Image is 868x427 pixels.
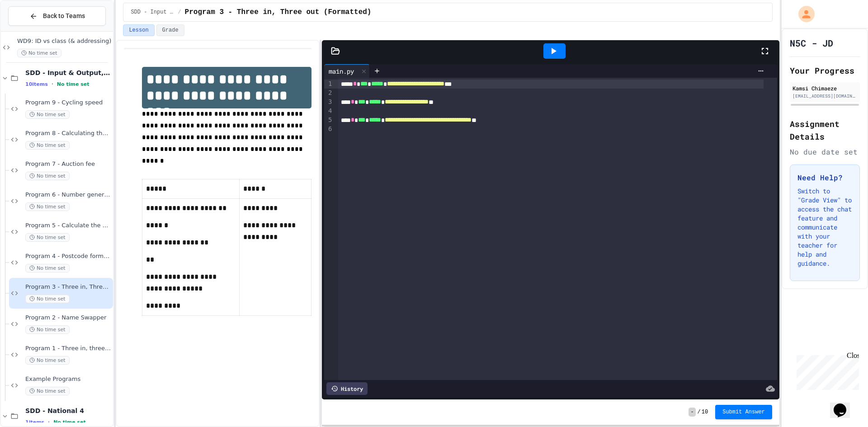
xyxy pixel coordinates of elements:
[715,405,772,419] button: Submit Answer
[25,130,111,137] span: Program 8 - Calculating the atomic weight of [MEDICAL_DATA] (alkanes)
[185,7,372,18] span: Program 3 - Three in, Three out (Formatted)
[790,64,860,77] h2: Your Progress
[25,356,70,365] span: No time set
[793,352,859,390] iframe: chat widget
[793,93,857,99] div: [EMAIL_ADDRESS][DOMAIN_NAME][PERSON_NAME]
[324,116,333,125] div: 5
[123,24,154,36] button: Lesson
[48,418,50,426] span: •
[830,391,859,418] iframe: chat widget
[25,69,111,77] span: SDD - Input & Output, simple calculations
[790,37,833,49] h1: N5C - JD
[57,81,90,87] span: No time set
[797,187,852,268] p: Switch to "Grade View" to access the chat feature and communicate with your teacher for help and ...
[797,172,852,183] h3: Need Help?
[324,125,333,134] div: 6
[326,382,368,395] div: History
[25,295,70,303] span: No time set
[324,89,333,98] div: 2
[156,24,184,36] button: Grade
[43,11,85,21] span: Back to Teams
[25,283,111,291] span: Program 3 - Three in, Three out (Formatted)
[53,419,86,425] span: No time set
[698,408,701,416] span: /
[25,172,70,180] span: No time set
[25,141,70,150] span: No time set
[324,66,359,76] div: main.py
[52,80,53,88] span: •
[131,9,174,16] span: SDD - Input & Output, simple calculations
[324,107,333,116] div: 4
[4,4,62,57] div: Chat with us now!Close
[25,253,111,260] span: Program 4 - Postcode formatter
[25,191,111,199] span: Program 6 - Number generator
[25,110,70,119] span: No time set
[722,408,765,416] span: Submit Answer
[25,387,70,395] span: No time set
[789,4,817,24] div: My Account
[25,81,48,87] span: 10 items
[17,38,111,45] span: WD9: ID vs class (& addressing)
[25,233,70,242] span: No time set
[25,99,111,107] span: Program 9 - Cycling speed
[178,9,181,16] span: /
[25,222,111,230] span: Program 5 - Calculate the area of a rectangle
[324,80,333,89] div: 1
[702,408,708,416] span: 10
[25,160,111,168] span: Program 7 - Auction fee
[25,314,111,322] span: Program 2 - Name Swapper
[689,408,695,417] span: -
[25,202,70,211] span: No time set
[793,84,857,92] div: Kamsi Chimaeze
[17,49,61,57] span: No time set
[25,375,111,383] span: Example Programs
[25,407,111,415] span: SDD - National 4
[790,146,860,157] div: No due date set
[25,325,70,334] span: No time set
[25,419,44,425] span: 1 items
[324,64,370,78] div: main.py
[25,345,111,352] span: Program 1 - Three in, three out
[8,6,106,26] button: Back to Teams
[324,98,333,107] div: 3
[790,117,860,143] h2: Assignment Details
[25,264,70,272] span: No time set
